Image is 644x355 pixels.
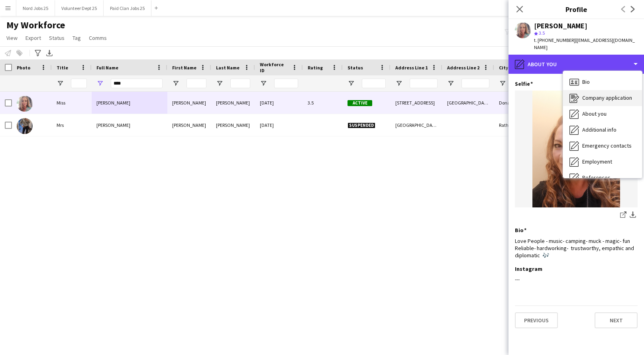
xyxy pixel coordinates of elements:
[255,114,303,136] div: [DATE]
[22,33,44,43] a: Export
[494,114,542,136] div: Rathangan
[211,114,255,136] div: [PERSON_NAME]
[96,80,104,87] button: Open Filter Menu
[172,65,196,71] span: First Name
[410,79,438,88] input: Address Line 1 Filter Input
[509,55,644,74] div: About you
[582,94,632,101] span: Company application
[211,92,255,114] div: [PERSON_NAME]
[33,48,43,58] app-action-btn: Advanced filters
[515,227,526,234] h3: Bio
[86,33,110,43] a: Comms
[308,65,323,71] span: Rating
[494,92,542,114] div: Donacarney
[96,100,130,106] span: [PERSON_NAME]
[563,154,642,170] div: Employment
[26,34,41,41] span: Export
[563,122,642,138] div: Additional info
[515,276,638,283] div: ---
[515,237,638,259] div: Love People - music- camping- muck - magic- fun Reliable- hardworking- trustworthy, empathic and ...
[362,79,386,88] input: Status Filter Input
[303,92,343,114] div: 3.5
[167,92,211,114] div: [PERSON_NAME]
[563,90,642,106] div: Company application
[260,61,289,73] span: Workforce ID
[49,34,65,41] span: Status
[534,37,575,43] span: t. [PHONE_NUMBER]
[582,142,632,149] span: Emergency contacts
[52,114,92,136] div: Mrs
[391,114,442,136] div: [GEOGRAPHIC_DATA], [GEOGRAPHIC_DATA], [GEOGRAPHIC_DATA] [GEOGRAPHIC_DATA], [GEOGRAPHIC_DATA]
[6,19,65,31] span: My Workforce
[442,92,494,114] div: [GEOGRAPHIC_DATA]
[534,22,587,30] div: [PERSON_NAME]
[96,122,130,128] span: [PERSON_NAME]
[216,80,223,87] button: Open Filter Menu
[348,65,363,71] span: Status
[515,91,638,207] img: 20230930_170506.jpg
[563,74,642,90] div: Bio
[391,92,442,114] div: [STREET_ADDRESS]
[17,65,30,71] span: Photo
[172,80,179,87] button: Open Filter Menu
[274,79,298,88] input: Workforce ID Filter Input
[230,79,250,88] input: Last Name Filter Input
[57,65,68,71] span: Title
[57,80,64,87] button: Open Filter Menu
[255,92,303,114] div: [DATE]
[395,80,402,87] button: Open Filter Menu
[46,33,68,43] a: Status
[348,80,355,87] button: Open Filter Menu
[17,96,33,112] img: Jean Barry
[534,37,635,50] span: | [EMAIL_ADDRESS][DOMAIN_NAME]
[55,0,104,16] button: Volunteer Dept 25
[395,65,428,71] span: Address Line 1
[515,80,533,87] h3: Selfie
[96,65,118,71] span: Full Name
[582,174,611,181] span: References
[104,0,151,16] button: Paid Clan Jobs 25
[187,79,206,88] input: First Name Filter Input
[563,106,642,122] div: About you
[52,92,92,114] div: Miss
[348,100,372,106] span: Active
[447,80,454,87] button: Open Filter Menu
[16,0,55,16] button: Nord Jobs 25
[563,138,642,154] div: Emergency contacts
[515,312,558,328] button: Previous
[3,33,21,43] a: View
[73,34,81,41] span: Tag
[167,114,211,136] div: [PERSON_NAME]
[45,48,54,58] app-action-btn: Export XLSX
[499,65,508,71] span: City
[582,78,590,85] span: Bio
[539,30,545,36] span: 3.5
[111,79,163,88] input: Full Name Filter Input
[71,79,87,88] input: Title Filter Input
[89,34,107,41] span: Comms
[509,4,644,14] h3: Profile
[582,158,612,165] span: Employment
[260,80,267,87] button: Open Filter Menu
[515,265,542,272] h3: Instagram
[582,110,607,117] span: About you
[595,312,638,328] button: Next
[447,65,479,71] span: Address Line 2
[348,122,375,128] span: Suspended
[17,118,33,134] img: Jeanette Gill
[563,170,642,186] div: References
[69,33,84,43] a: Tag
[461,79,489,88] input: Address Line 2 Filter Input
[6,34,18,41] span: View
[216,65,240,71] span: Last Name
[499,80,506,87] button: Open Filter Menu
[582,126,617,133] span: Additional info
